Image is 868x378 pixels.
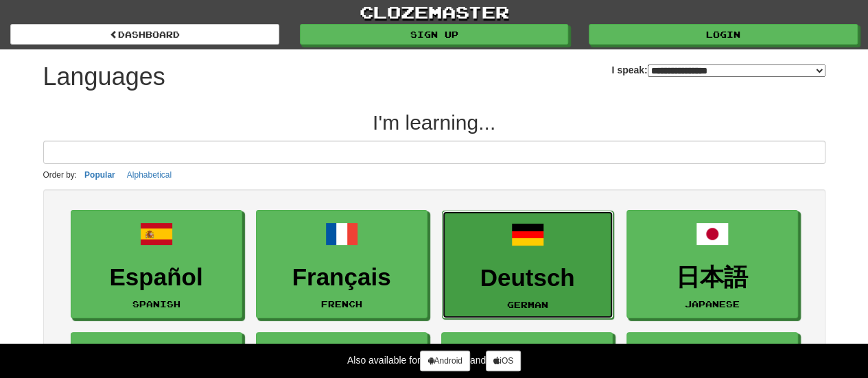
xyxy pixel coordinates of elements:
small: German [507,300,548,309]
a: Sign up [300,24,569,45]
a: iOS [486,351,521,371]
a: Login [589,24,858,45]
a: Android [420,351,469,371]
h3: Deutsch [449,265,606,292]
small: French [321,299,362,309]
h3: Français [263,264,420,291]
button: Popular [80,167,119,182]
a: 日本語Japanese [626,210,798,319]
a: dashboard [10,24,279,45]
small: Japanese [685,299,740,309]
h1: Languages [43,63,165,91]
h3: 日本語 [634,264,790,291]
button: Alphabetical [123,167,176,182]
select: I speak: [648,64,825,77]
small: Order by: [43,170,78,180]
label: I speak: [611,63,825,77]
h2: I'm learning... [43,111,825,134]
a: DeutschGerman [442,211,613,320]
small: Spanish [132,299,180,309]
h3: Español [78,264,235,291]
a: FrançaisFrench [256,210,427,319]
a: EspañolSpanish [71,210,242,319]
